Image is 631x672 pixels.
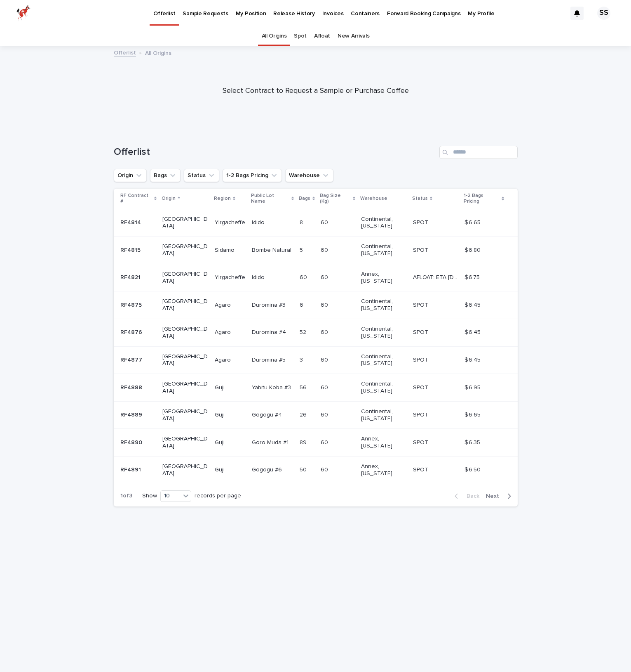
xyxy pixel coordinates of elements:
[300,245,305,254] p: 5
[114,346,518,374] tr: RF4877RF4877 [GEOGRAPHIC_DATA]AgaroAgaro Duromina #5Duromina #5 33 6060 Continental, [US_STATE] S...
[162,298,208,312] p: [GEOGRAPHIC_DATA]
[114,47,136,57] a: Offerlist
[300,218,305,226] p: 8
[464,272,481,281] p: $ 6.75
[120,410,144,419] p: RF4889
[413,327,430,336] p: SPOT
[142,492,157,499] p: Show
[162,463,208,477] p: [GEOGRAPHIC_DATA]
[252,465,284,473] p: Gogogu #6
[413,438,430,446] p: SPOT
[464,218,482,226] p: $ 6.65
[114,291,518,319] tr: RF4875RF4875 [GEOGRAPHIC_DATA]AgaroAgaro Duromina #3Duromina #3 66 6060 Continental, [US_STATE] S...
[413,355,430,364] p: SPOT
[215,245,236,254] p: Sidamo
[162,353,208,367] p: [GEOGRAPHIC_DATA]
[321,218,330,226] p: 60
[145,48,171,57] p: All Origins
[413,272,460,281] p: AFLOAT: ETA 09-27-2025
[321,245,330,254] p: 60
[300,410,308,419] p: 26
[215,355,232,364] p: Agaro
[120,272,142,281] p: RF4821
[223,169,282,182] button: 1-2 Bags Pricing
[300,272,309,281] p: 60
[195,492,241,499] p: records per page
[114,146,436,158] h1: Offerlist
[464,191,500,206] p: 1-2 Bags Pricing
[413,383,430,391] p: SPOT
[162,271,208,285] p: [GEOGRAPHIC_DATA]
[412,194,428,203] p: Status
[162,408,208,422] p: [GEOGRAPHIC_DATA]
[114,429,518,457] tr: RF4890RF4890 [GEOGRAPHIC_DATA]GujiGuji Goro Muda #1Goro Muda #1 8989 6060 Annex, [US_STATE] SPOTS...
[151,87,481,96] p: Select Contract to Request a Sample or Purchase Coffee
[321,410,330,419] p: 60
[300,327,308,336] p: 52
[252,410,284,419] p: Gogogu #4
[413,300,430,309] p: SPOT
[252,383,293,391] p: Yabitu Koba #3
[321,355,330,364] p: 60
[464,410,482,419] p: $ 6.65
[321,383,330,391] p: 60
[486,493,504,499] span: Next
[114,264,518,291] tr: RF4821RF4821 [GEOGRAPHIC_DATA]YirgacheffeYirgacheffe IdidoIdido 6060 6060 Annex, [US_STATE] AFLOA...
[120,218,143,226] p: RF4814
[114,169,147,182] button: Origin
[321,438,330,446] p: 60
[285,169,333,182] button: Warehouse
[439,146,518,159] input: Search
[597,7,610,20] div: SS
[252,218,266,226] p: Idido
[162,381,208,395] p: [GEOGRAPHIC_DATA]
[114,209,518,237] tr: RF4814RF4814 [GEOGRAPHIC_DATA]YirgacheffeYirgacheffe IdidoIdido 88 6060 Continental, [US_STATE] S...
[300,438,308,446] p: 89
[360,194,387,203] p: Warehouse
[252,327,288,336] p: Duromina #4
[413,218,430,226] p: SPOT
[120,191,152,206] p: RF Contract #
[338,26,369,46] a: New Arrivals
[215,300,232,309] p: Agaro
[161,492,181,500] div: 10
[300,383,308,391] p: 56
[483,492,518,500] button: Next
[448,492,483,500] button: Back
[252,272,266,281] p: Idido
[162,326,208,340] p: [GEOGRAPHIC_DATA]
[300,300,305,309] p: 6
[262,26,287,46] a: All Origins
[294,26,307,46] a: Spot
[114,237,518,264] tr: RF4815RF4815 [GEOGRAPHIC_DATA]SidamoSidamo Bombe NaturalBombe Natural 55 6060 Continental, [US_ST...
[252,355,287,364] p: Duromina #5
[114,319,518,346] tr: RF4876RF4876 [GEOGRAPHIC_DATA]AgaroAgaro Duromina #4Duromina #4 5252 6060 Continental, [US_STATE]...
[214,194,231,203] p: Region
[320,191,350,206] p: Bag Size (Kg)
[215,272,247,281] p: Yirgacheffe
[120,300,143,309] p: RF4875
[321,272,330,281] p: 60
[120,355,144,364] p: RF4877
[114,486,139,506] p: 1 of 3
[215,438,226,446] p: Guji
[114,456,518,484] tr: RF4891RF4891 [GEOGRAPHIC_DATA]GujiGuji Gogogu #6Gogogu #6 5050 6060 Annex, [US_STATE] SPOTSPOT $ ...
[114,374,518,402] tr: RF4888RF4888 [GEOGRAPHIC_DATA]GujiGuji Yabitu Koba #3Yabitu Koba #3 5656 6060 Continental, [US_ST...
[464,465,482,473] p: $ 6.50
[162,194,176,203] p: Origin
[321,465,330,473] p: 60
[162,216,208,230] p: [GEOGRAPHIC_DATA]
[413,465,430,473] p: SPOT
[464,327,482,336] p: $ 6.45
[464,300,482,309] p: $ 6.45
[252,300,287,309] p: Duromina #3
[215,327,232,336] p: Agaro
[215,218,247,226] p: Yirgacheffe
[162,435,208,450] p: [GEOGRAPHIC_DATA]
[252,245,293,254] p: Bombe Natural
[215,410,226,419] p: Guji
[162,243,208,257] p: [GEOGRAPHIC_DATA]
[150,169,181,182] button: Bags
[464,245,482,254] p: $ 6.80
